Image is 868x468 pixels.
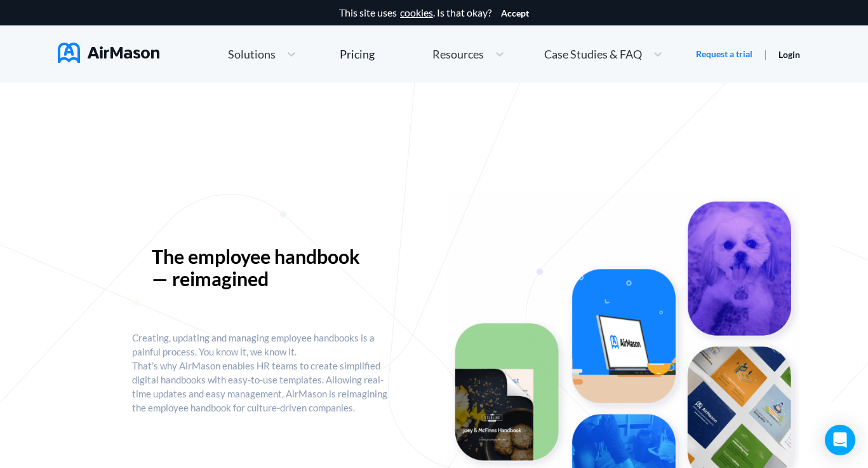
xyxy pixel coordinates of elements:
[825,425,855,455] div: Open Intercom Messenger
[544,48,642,60] span: Case Studies & FAQ
[228,48,276,60] span: Solutions
[58,43,159,63] img: AirMason Logo
[340,48,375,60] div: Pricing
[764,48,767,60] span: |
[152,245,374,290] p: The employee handbook — reimagined
[778,49,800,60] a: Login
[501,8,529,18] button: Accept cookies
[400,7,433,18] a: cookies
[132,331,394,415] p: Creating, updating and managing employee handbooks is a painful process. You know it, we know it....
[432,48,484,60] span: Resources
[696,48,752,60] a: Request a trial
[340,43,375,65] a: Pricing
